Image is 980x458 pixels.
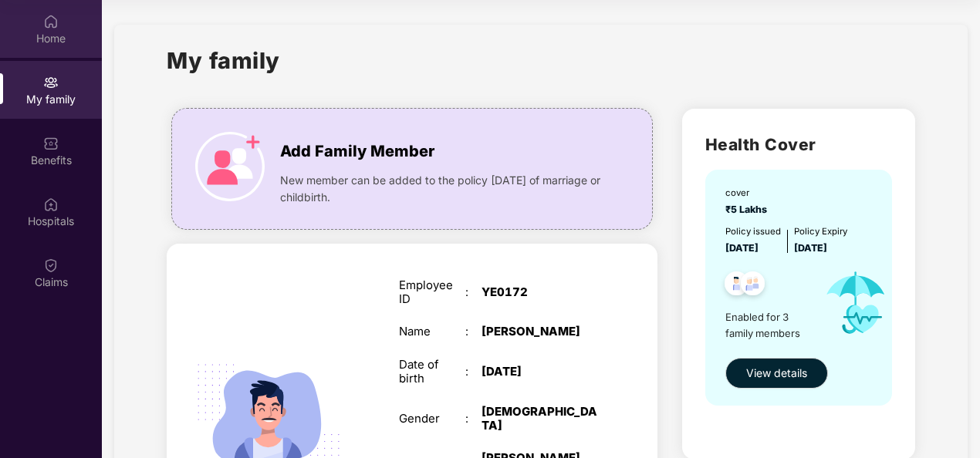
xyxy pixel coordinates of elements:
[465,325,482,338] div: :
[734,267,772,305] img: svg+xml;base64,PHN2ZyB4bWxucz0iaHR0cDovL3d3dy53My5vcmcvMjAwMC9zdmciIHdpZHRoPSI0OC45NDMiIGhlaWdodD...
[43,14,59,29] img: svg+xml;base64,PHN2ZyBpZD0iSG9tZSIgeG1sbnM9Imh0dHA6Ly93d3cudzMub3JnLzIwMDAvc3ZnIiB3aWR0aD0iMjAiIG...
[399,412,465,426] div: Gender
[399,358,465,386] div: Date of birth
[465,365,482,379] div: :
[43,136,59,151] img: svg+xml;base64,PHN2ZyBpZD0iQmVuZWZpdHMiIHhtbG5zPSJodHRwOi8vd3d3LnczLm9yZy8yMDAwL3N2ZyIgd2lkdGg9Ij...
[43,258,59,273] img: svg+xml;base64,PHN2ZyBpZD0iQ2xhaW0iIHhtbG5zPSJodHRwOi8vd3d3LnczLm9yZy8yMDAwL3N2ZyIgd2lkdGg9IjIwIi...
[465,412,482,426] div: :
[482,365,597,379] div: [DATE]
[482,405,597,433] div: [DEMOGRAPHIC_DATA]
[813,256,899,350] img: icon
[725,225,781,239] div: Policy issued
[465,285,482,299] div: :
[43,75,59,90] img: svg+xml;base64,PHN2ZyB3aWR0aD0iMjAiIGhlaWdodD0iMjAiIHZpZXdCb3g9IjAgMCAyMCAyMCIgZmlsbD0ibm9uZSIgeG...
[195,132,265,201] img: icon
[705,132,892,157] h2: Health Cover
[746,365,807,382] span: View details
[718,267,755,305] img: svg+xml;base64,PHN2ZyB4bWxucz0iaHR0cDovL3d3dy53My5vcmcvMjAwMC9zdmciIHdpZHRoPSI0OC45NDMiIGhlaWdodD...
[280,172,605,206] span: New member can be added to the policy [DATE] of marriage or childbirth.
[482,325,597,338] div: [PERSON_NAME]
[399,278,465,306] div: Employee ID
[725,358,828,389] button: View details
[725,242,759,254] span: [DATE]
[794,242,827,254] span: [DATE]
[167,43,280,78] h1: My family
[725,309,813,341] span: Enabled for 3 family members
[725,187,772,200] div: cover
[43,197,59,212] img: svg+xml;base64,PHN2ZyBpZD0iSG9zcGl0YWxzIiB4bWxucz0iaHR0cDovL3d3dy53My5vcmcvMjAwMC9zdmciIHdpZHRoPS...
[794,225,847,239] div: Policy Expiry
[725,204,772,215] span: ₹5 Lakhs
[280,140,434,163] span: Add Family Member
[399,325,465,338] div: Name
[482,285,597,299] div: YE0172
